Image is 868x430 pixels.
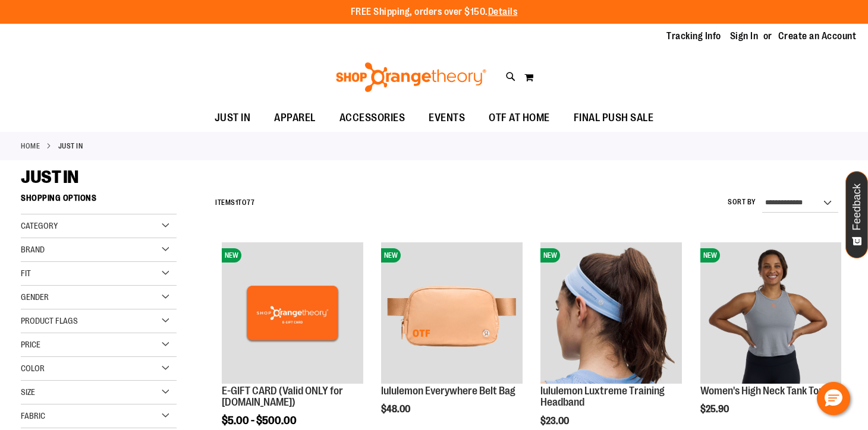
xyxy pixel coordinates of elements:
[700,404,731,415] span: $25.90
[21,387,35,397] span: Size
[700,242,841,385] a: Image of Womens BB High Neck Tank GreyNEW
[778,30,857,43] a: Create an Account
[21,363,45,373] span: Color
[21,141,40,151] a: Home
[477,105,562,132] a: OTF AT HOME
[540,248,560,263] span: NEW
[21,411,45,420] span: Fabric
[222,415,297,426] span: $5.00 - $500.00
[489,105,550,131] span: OTF AT HOME
[339,105,405,131] span: ACCESSORIES
[540,242,681,385] a: lululemon Luxtreme Training HeadbandNEW
[845,171,868,258] button: Feedback - Show survey
[574,105,654,131] span: FINAL PUSH SALE
[728,197,756,207] label: Sort By
[540,416,571,426] span: $23.00
[21,292,49,302] span: Gender
[488,7,518,17] a: Details
[215,194,254,212] h2: Items to
[58,141,83,151] strong: JUST IN
[222,242,363,383] img: E-GIFT CARD (Valid ONLY for ShopOrangetheory.com)
[381,242,522,383] img: lululemon Everywhere Belt Bag
[247,198,254,207] span: 77
[417,105,477,132] a: EVENTS
[817,382,850,415] button: Hello, have a question? Let’s chat.
[851,184,863,230] span: Feedback
[334,62,488,92] img: Shop Orangetheory
[381,248,401,263] span: NEW
[262,105,328,132] a: APPAREL
[21,221,58,230] span: Category
[21,340,40,349] span: Price
[540,385,665,409] a: lululemon Luxtreme Training Headband
[203,105,263,131] a: JUST IN
[666,30,721,43] a: Tracking Info
[21,188,177,214] strong: Shopping Options
[381,404,412,415] span: $48.00
[730,30,759,43] a: Sign In
[429,105,465,131] span: EVENTS
[540,242,681,383] img: lululemon Luxtreme Training Headband
[21,167,78,187] span: JUST IN
[381,242,522,385] a: lululemon Everywhere Belt Bag NEW
[700,248,720,263] span: NEW
[222,242,363,385] a: E-GIFT CARD (Valid ONLY for ShopOrangetheory.com)NEW
[274,105,316,131] span: APPAREL
[222,248,241,263] span: NEW
[215,105,251,131] span: JUST IN
[562,105,666,132] a: FINAL PUSH SALE
[222,385,343,409] a: E-GIFT CARD (Valid ONLY for [DOMAIN_NAME])
[700,385,824,397] a: Women's High Neck Tank Top
[381,385,515,397] a: lululemon Everywhere Belt Bag
[21,245,45,254] span: Brand
[235,198,238,207] span: 1
[700,242,841,383] img: Image of Womens BB High Neck Tank Grey
[351,5,518,19] p: FREE Shipping, orders over $150.
[328,105,417,132] a: ACCESSORIES
[21,268,31,278] span: Fit
[21,316,78,325] span: Product Flags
